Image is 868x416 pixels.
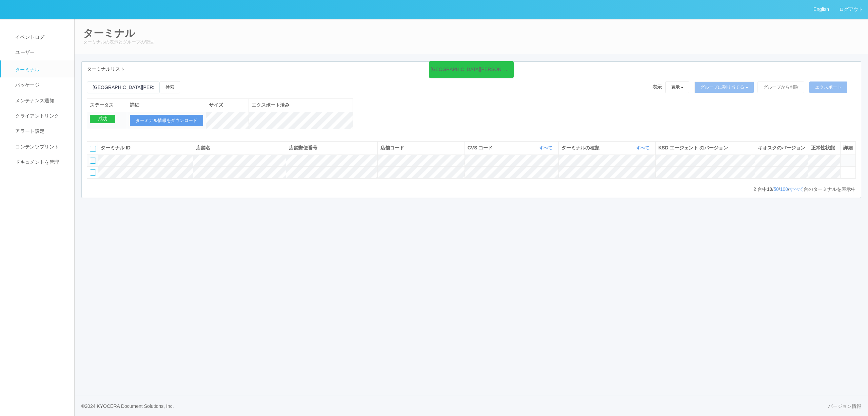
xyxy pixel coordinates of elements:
[658,145,728,150] span: KSD エージェント のバージョン
[14,113,59,119] span: クライアントリンク
[758,145,805,150] span: キオスクのバージョン
[90,102,124,109] div: ステータス
[14,34,44,40] span: イベントログ
[1,124,80,139] a: アラート設定
[539,145,554,150] a: すべて
[14,50,35,55] span: ユーザー
[1,30,80,45] a: イベントログ
[828,403,861,410] a: バージョン情報
[83,39,860,46] p: ターミナルの表示とグループの管理
[82,62,861,76] div: ターミナルリスト
[130,115,203,126] button: ターミナル情報をダウンロード
[694,82,754,93] button: グループに割り当てる
[780,186,788,192] a: 100
[1,60,80,77] a: ターミナル
[843,144,853,151] div: 詳細
[14,159,59,165] span: ドキュメントを管理
[1,45,80,60] a: ユーザー
[130,102,203,109] div: 詳細
[665,82,690,93] button: 表示
[101,144,190,151] div: ターミナル ID
[757,82,804,93] button: グループから削除
[753,186,856,193] p: 台中 / / / 台のターミナルを表示中
[431,66,512,73] div: [GEOGRAPHIC_DATA][PERSON_NAME] の検索結果 (2 件)
[767,186,772,192] span: 10
[652,84,662,91] span: 表示
[636,145,651,150] a: すべて
[468,144,495,151] span: CVS コード
[634,145,653,151] button: すべて
[14,144,59,149] span: コンテンツプリント
[1,108,80,124] a: クライアントリンク
[83,28,860,39] h2: ターミナル
[252,102,350,109] div: エクスポート済み
[1,155,80,170] a: ドキュメントを管理
[14,128,44,134] span: アラート設定
[196,145,210,150] span: 店舗名
[90,115,115,123] div: 成功
[81,403,174,409] span: © 2024 KYOCERA Document Solutions, Inc.
[14,98,54,103] span: メンテナンス通知
[811,145,835,150] span: 正常性状態
[14,67,40,72] span: ターミナル
[380,145,404,150] span: 店舗コード
[1,93,80,108] a: メンテナンス通知
[809,82,847,93] button: エクスポート
[14,82,40,88] span: パッケージ
[160,81,180,93] button: 検索
[537,145,556,151] button: すべて
[289,145,317,150] span: 店舗郵便番号
[561,144,601,151] span: ターミナルの種類
[789,186,804,192] a: すべて
[1,139,80,155] a: コンテンツプリント
[209,102,246,109] div: サイズ
[753,186,757,192] span: 2
[1,77,80,93] a: パッケージ
[773,186,779,192] a: 50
